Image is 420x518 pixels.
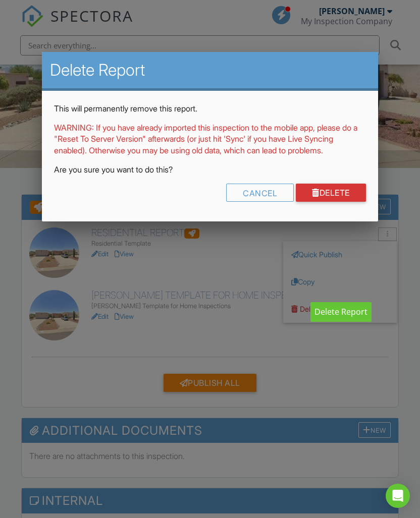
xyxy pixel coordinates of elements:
a: Delete [296,184,366,202]
p: Are you sure you want to do this? [54,164,366,175]
div: Open Intercom Messenger [386,484,410,508]
p: This will permanently remove this report. [54,103,366,114]
h2: Delete Report [50,60,370,80]
p: WARNING: If you have already imported this inspection to the mobile app, please do a "Reset To Se... [54,122,366,156]
div: Cancel [226,184,294,202]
